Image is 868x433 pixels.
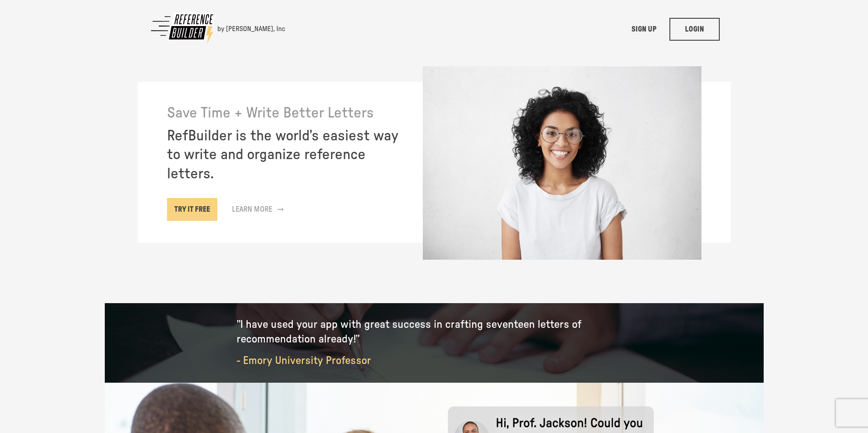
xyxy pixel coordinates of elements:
img: Reference Builder Logo [149,11,217,45]
img: writing on paper [422,66,702,260]
h5: RefBuilder is the world’s easiest way to write and organize reference letters. [167,127,404,184]
a: TRY IT FREE [167,198,217,221]
h5: Save Time + Write Better Letters [167,104,404,123]
p: Learn More [232,204,272,215]
a: SIGN UP [619,18,669,41]
a: LOGIN [669,18,720,41]
div: by [PERSON_NAME], Inc [217,25,285,34]
p: ”I have used your app with great success in crafting seventeen letters of recommendation already!” [237,318,632,346]
p: - Emory University Professor [237,354,632,368]
a: Learn More [225,198,291,221]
